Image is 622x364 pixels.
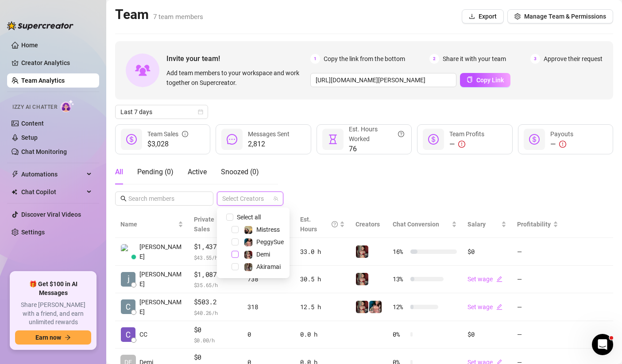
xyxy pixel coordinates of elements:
span: $ 35.65 /h [194,280,237,289]
span: calendar [198,109,203,115]
img: AI Chatter [61,100,74,112]
span: setting [514,13,521,19]
span: 76 [349,144,404,154]
span: Team Profits [449,130,484,138]
td: — [512,321,563,349]
span: dollar-circle [428,134,439,145]
span: $3,028 [147,139,188,149]
span: edit [496,304,502,310]
span: exclamation-circle [458,141,465,148]
button: Copy Link [460,73,510,87]
a: Home [21,42,38,49]
span: $ 43.55 /h [194,253,237,262]
span: Payouts [550,130,573,138]
span: Select all [233,212,264,222]
a: Settings [21,229,45,236]
span: 🎁 Get $100 in AI Messages [15,280,91,297]
button: Manage Team & Permissions [507,9,613,23]
div: $0 [467,247,507,257]
span: Salary [467,221,486,228]
span: copy [467,77,473,83]
span: Add team members to your workspace and work together on Supercreator. [166,68,307,88]
img: Akiramai [244,263,252,271]
span: info-circle [182,129,188,139]
span: thunderbolt [12,171,19,178]
iframe: Intercom live chat [592,334,613,355]
td: — [512,238,563,266]
a: Chat Monitoring [21,148,67,155]
span: 1 [310,54,320,64]
div: All [115,167,123,177]
span: Select tree node [232,226,239,233]
span: arrow-right [65,334,71,341]
div: $0 [467,330,507,339]
span: Select tree node [232,238,239,245]
a: Content [21,120,44,127]
th: Creators [350,211,387,238]
span: 0 % [393,330,407,339]
span: Select tree node [232,251,239,258]
div: Est. Hours Worked [349,124,404,144]
div: 12.5 h [300,302,345,312]
span: $ 0.00 /h [194,336,237,345]
span: Private Sales [194,216,214,233]
span: question-circle [332,215,338,234]
span: Name [120,219,176,229]
img: CC [121,327,135,342]
span: Snoozed ( 0 ) [221,168,259,176]
div: — [550,139,573,149]
h2: Team [115,6,203,23]
td: — [512,266,563,294]
img: Demi [356,273,368,285]
span: $1,087.2 [194,269,237,280]
div: 738 [247,274,290,284]
span: $0 [194,325,237,335]
img: Mistress [244,226,252,234]
span: Select tree node [232,263,239,270]
span: dollar-circle [126,134,137,145]
span: 12 % [393,302,407,312]
span: $503.2 [194,297,237,307]
span: 3 [530,54,540,64]
div: 33.0 h [300,247,345,257]
span: Messages Sent [248,130,290,138]
span: [PERSON_NAME] [139,297,183,317]
span: hourglass [328,134,338,145]
span: message [227,134,237,145]
span: Automations [21,167,84,181]
img: Leanna Rose [121,244,135,259]
input: Search members [128,194,201,203]
span: Manage Team & Permissions [524,13,606,20]
img: Demi [356,301,368,313]
div: — [449,139,484,149]
span: exclamation-circle [559,141,566,148]
div: Est. Hours [300,215,338,234]
span: 2,812 [248,139,290,149]
span: dollar-circle [529,134,540,145]
div: Team Sales [147,129,188,139]
img: Demi [244,251,252,259]
span: Last 7 days [120,105,203,119]
img: PeggySue [369,301,382,313]
div: Pending ( 0 ) [137,167,174,177]
img: jessy mina [121,272,135,287]
div: 0.0 h [300,330,345,339]
img: logo-BBDzfeDw.svg [7,21,73,30]
img: Demi [356,245,368,258]
span: edit [496,276,502,282]
span: 7 team members [153,13,203,21]
span: Chat Conversion [393,221,439,228]
a: Team Analytics [21,77,65,84]
span: $ 40.26 /h [194,308,237,317]
span: 13 % [393,274,407,284]
td: — [512,293,563,321]
img: Catherine Eliza… [121,299,135,314]
span: Izzy AI Chatter [12,103,57,111]
span: 2 [429,54,439,64]
span: Chat Copilot [21,185,84,199]
span: $0 [194,352,237,363]
span: Invite your team! [166,53,310,64]
th: Name [115,211,189,238]
span: Copy the link from the bottom [324,54,405,64]
a: Creator Analytics [21,56,92,70]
